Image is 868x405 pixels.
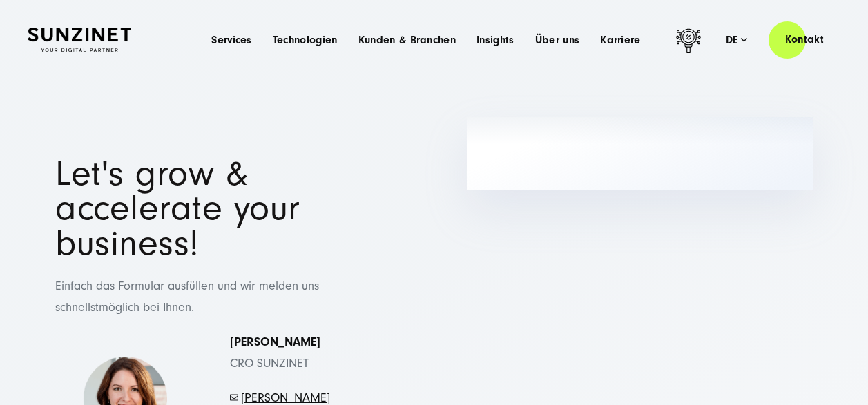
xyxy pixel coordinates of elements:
strong: [PERSON_NAME] [230,335,320,349]
a: Insights [476,33,514,47]
a: Kontakt [769,20,840,59]
span: Einfach das Formular ausfüllen und wir melden uns schnellstmöglich bei Ihnen. [55,279,319,315]
a: Karriere [600,33,641,47]
a: Technologien [273,33,338,47]
a: Kunden & Branchen [358,33,456,47]
div: de [726,33,748,47]
a: Services [211,33,252,47]
span: Let's grow & accelerate your business! [55,153,300,264]
span: - [238,391,241,405]
a: Über uns [535,33,580,47]
img: SUNZINET Full Service Digital Agentur [28,28,131,52]
p: CRO SUNZINET [230,332,373,374]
